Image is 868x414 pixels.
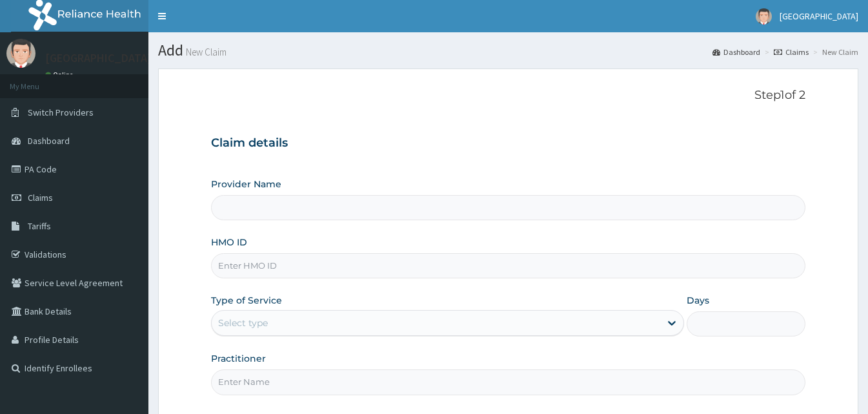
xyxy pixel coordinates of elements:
[45,70,76,79] a: Online
[211,88,805,103] p: Step 1 of 2
[756,8,772,25] img: User Image
[810,47,858,57] li: New Claim
[211,136,805,150] h3: Claim details
[28,135,70,147] span: Dashboard
[211,294,282,307] label: Type of Service
[28,107,94,118] span: Switch Providers
[158,42,858,59] h1: Add
[6,39,35,68] img: User Image
[774,47,809,57] a: Claims
[211,352,266,365] label: Practitioner
[28,192,53,203] span: Claims
[218,316,268,329] div: Select type
[780,10,858,22] span: [GEOGRAPHIC_DATA]
[45,52,152,64] p: [GEOGRAPHIC_DATA]
[687,294,709,307] label: Days
[211,369,805,395] input: Enter Name
[28,220,51,232] span: Tariffs
[183,47,227,57] small: New Claim
[712,47,760,57] a: Dashboard
[211,178,281,191] label: Provider Name
[211,236,247,249] label: HMO ID
[211,253,805,278] input: Enter HMO ID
